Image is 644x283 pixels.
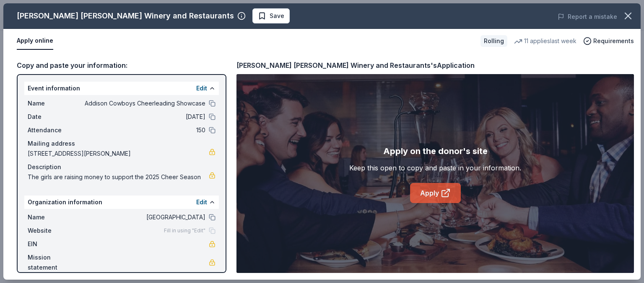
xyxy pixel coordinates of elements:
[558,12,617,22] button: Report a mistake
[28,172,209,182] span: The girls are raising money to support the 2025 Cheer Season
[383,144,488,158] div: Apply on the donor's site
[84,98,205,108] span: Addison Cowboys Cheerleading Showcase
[28,252,84,273] span: Mission statement
[28,139,216,149] div: Mailing address
[196,197,207,207] button: Edit
[196,83,207,93] button: Edit
[17,60,226,71] div: Copy and paste your information:
[28,98,84,108] span: Name
[24,82,219,95] div: Event information
[84,112,205,122] span: [DATE]
[84,125,205,135] span: 150
[410,183,461,203] a: Apply
[28,149,209,159] span: [STREET_ADDRESS][PERSON_NAME]
[28,162,216,172] div: Description
[28,226,84,236] span: Website
[17,32,53,50] button: Apply online
[84,212,205,222] span: [GEOGRAPHIC_DATA]
[236,60,475,71] div: [PERSON_NAME] [PERSON_NAME] Winery and Restaurants's Application
[270,11,284,21] span: Save
[349,163,521,173] div: Keep this open to copy and paste in your information.
[164,227,205,234] span: Fill in using "Edit"
[252,8,290,23] button: Save
[28,112,84,122] span: Date
[514,36,576,46] div: 11 applies last week
[28,239,84,249] span: EIN
[593,36,634,46] span: Requirements
[28,212,84,222] span: Name
[24,196,219,209] div: Organization information
[480,35,507,47] div: Rolling
[28,125,84,135] span: Attendance
[583,36,634,46] button: Requirements
[17,9,234,23] div: [PERSON_NAME] [PERSON_NAME] Winery and Restaurants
